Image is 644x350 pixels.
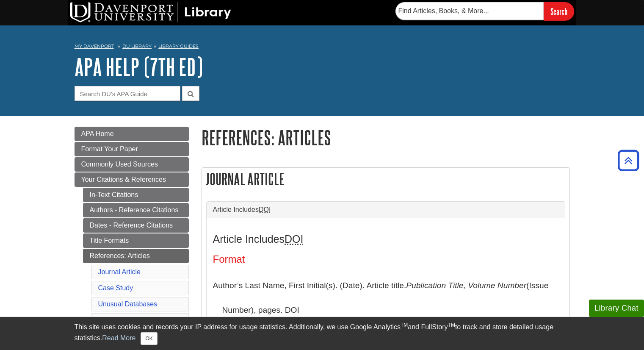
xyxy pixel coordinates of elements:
span: APA Home [81,130,114,137]
a: References: Articles [83,249,189,263]
a: Format Your Paper [75,142,189,156]
a: Case Study [98,284,133,292]
a: Journal Article [98,268,141,275]
a: Dates - Reference Citations [83,218,189,233]
h1: References: Articles [202,127,570,148]
a: Unusual Databases [98,300,158,308]
div: This site uses cookies and records your IP address for usage statistics. Additionally, we use Goo... [75,322,570,345]
a: In-Text Citations [83,188,189,202]
i: Publication Title, Volume Number [406,281,526,290]
input: Find Articles, Books, & More... [395,2,544,20]
button: Close [141,332,157,345]
abbr: Digital Object Identifier. This is the string of numbers associated with a particular article. No... [285,233,303,245]
p: Author’s Last Name, First Initial(s). (Date). Article title. (Issue Number), pages. DOI [213,273,558,322]
a: Authors - Reference Citations [83,203,189,217]
button: Library Chat [589,300,644,317]
a: Read More [102,334,135,342]
a: Article IncludesDOI [213,206,558,214]
input: Search DU's APA Guide [75,86,180,101]
span: Format Your Paper [81,145,138,153]
h3: Article Includes [213,233,558,245]
a: APA Home [75,127,189,141]
form: Searches DU Library's articles, books, and more [395,2,574,20]
abbr: Digital Object Identifier. This is the string of numbers associated with a particular article. No... [259,206,271,213]
h4: Format [213,254,558,265]
a: Your Citations & References [75,172,189,187]
a: My Davenport [75,43,114,50]
h2: Journal Article [202,168,569,190]
span: Commonly Used Sources [81,161,158,168]
a: DU Library [122,43,152,49]
a: APA Help (7th Ed) [75,54,203,80]
sup: TM [401,322,408,328]
a: Title Formats [83,233,189,248]
a: Commonly Used Sources [75,157,189,172]
span: Your Citations & References [81,176,166,183]
a: Library Guides [158,43,199,49]
a: Back to Top [615,155,642,166]
img: DU Library [70,2,231,22]
sup: TM [448,322,455,328]
input: Search [544,2,574,20]
nav: breadcrumb [75,41,570,54]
